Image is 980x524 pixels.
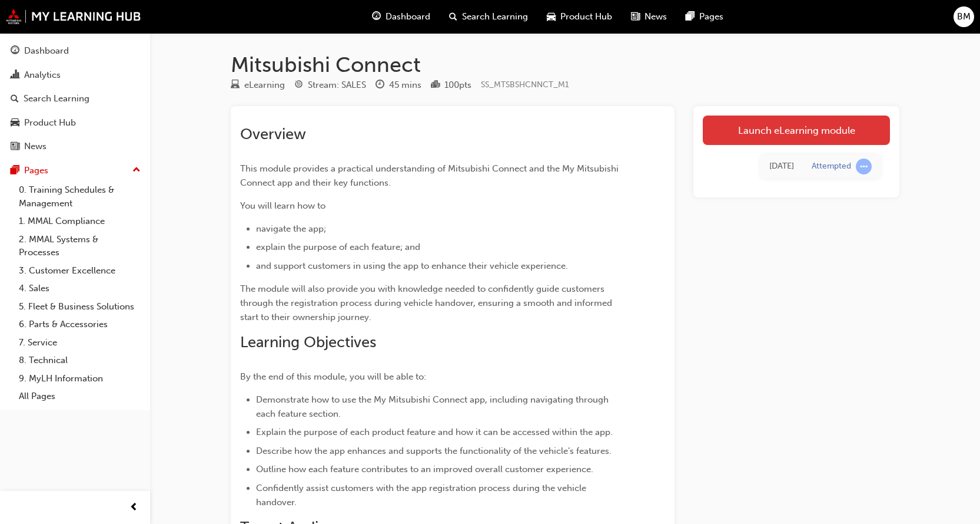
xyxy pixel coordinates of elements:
[256,464,593,474] span: Outline how each feature contributes to an improved overall customer experience.
[240,125,306,143] span: Overview
[547,9,556,24] span: car-icon
[5,136,145,157] a: News
[622,5,676,29] a: news-iconNews
[386,10,430,24] span: Dashboard
[294,78,366,93] div: Stream
[11,141,19,152] span: news-icon
[954,6,974,27] button: BM
[444,78,471,92] div: 100 pts
[24,116,76,130] div: Product Hub
[5,160,145,182] button: Pages
[24,164,48,177] div: Pages
[240,284,614,322] span: The module will also provide you with knowledge needed to confidently guide customers through the...
[240,371,426,382] span: By the end of this module, you will be able to:
[129,500,138,515] span: prev-icon
[481,80,569,90] span: Learning resource code
[449,9,457,24] span: search-icon
[5,88,145,110] a: Search Learning
[14,351,145,370] a: 8. Technical
[645,10,667,24] span: News
[24,92,89,106] div: Search Learning
[699,10,723,24] span: Pages
[132,163,141,178] span: up-icon
[856,159,872,174] span: learningRecordVerb_ATTEMPT-icon
[686,9,695,24] span: pages-icon
[5,64,145,86] a: Analytics
[14,387,145,406] a: All Pages
[5,112,145,134] a: Product Hub
[363,5,440,29] a: guage-iconDashboard
[244,78,285,92] div: eLearning
[14,334,145,352] a: 7. Service
[5,40,145,62] a: Dashboard
[11,46,19,57] span: guage-icon
[676,5,733,29] a: pages-iconPages
[560,10,612,24] span: Product Hub
[256,223,326,234] span: navigate the app;
[431,80,440,91] span: podium-icon
[11,166,19,176] span: pages-icon
[14,298,145,316] a: 5. Fleet & Business Solutions
[631,9,640,24] span: news-icon
[11,70,19,81] span: chart-icon
[14,181,145,212] a: 0. Training Schedules & Management
[957,10,971,24] span: BM
[24,68,61,82] div: Analytics
[231,52,899,78] h1: Mitsubishi Connect
[294,80,303,91] span: target-icon
[431,78,471,93] div: Points
[769,160,794,173] div: Mon Aug 18 2025 16:09:33 GMT+1000 (Australian Eastern Standard Time)
[240,200,325,211] span: You will learn how to
[24,44,69,58] div: Dashboard
[308,78,366,92] div: Stream: SALES
[812,161,851,172] div: Attempted
[14,230,145,262] a: 2. MMAL Systems & Processes
[11,118,19,128] span: car-icon
[14,279,145,298] a: 4. Sales
[440,5,537,29] a: search-iconSearch Learning
[389,78,421,92] div: 45 mins
[372,9,381,24] span: guage-icon
[231,78,285,93] div: Type
[256,394,611,419] span: Demonstrate how to use the My Mitsubishi Connect app, including navigating through each feature s...
[256,242,420,252] span: explain the purpose of each feature; and
[240,163,621,188] span: This module provides a practical understanding of Mitsubishi Connect and the My Mitsubishi Connec...
[256,261,568,271] span: and support customers in using the app to enhance their vehicle experience.
[14,370,145,388] a: 9. MyLH Information
[376,78,421,93] div: Duration
[231,80,240,91] span: learningResourceType_ELEARNING-icon
[240,333,376,351] span: Learning Objectives
[462,10,528,24] span: Search Learning
[11,94,19,104] span: search-icon
[256,446,612,456] span: Describe how the app enhances and supports the functionality of the vehicle’s features.
[14,262,145,280] a: 3. Customer Excellence
[5,38,145,160] button: DashboardAnalyticsSearch LearningProduct HubNews
[6,9,141,24] img: mmal
[703,116,890,145] a: Launch eLearning module
[376,80,384,91] span: clock-icon
[14,212,145,230] a: 1. MMAL Compliance
[256,483,589,507] span: Confidently assist customers with the app registration process during the vehicle handover.
[14,315,145,334] a: 6. Parts & Accessories
[256,427,613,437] span: Explain the purpose of each product feature and how it can be accessed within the app.
[537,5,622,29] a: car-iconProduct Hub
[24,140,46,153] div: News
